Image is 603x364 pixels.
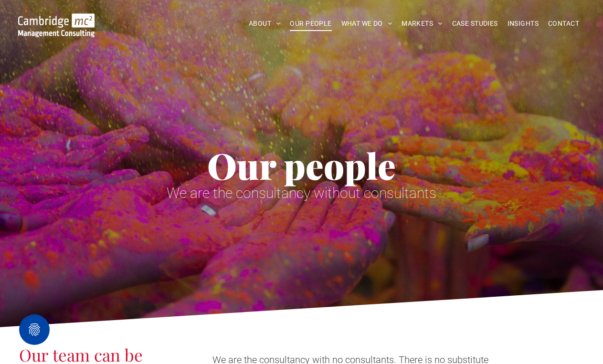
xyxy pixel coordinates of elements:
img: Go to Homepage [18,13,95,37]
a: WHAT WE DO [337,16,397,31]
span: We are the consultancy without consultants [167,185,436,201]
a: ABOUT [244,16,286,31]
span: Our people [207,141,396,189]
a: MARKETS [397,16,447,31]
a: CASE STUDIES [447,16,503,31]
a: INSIGHTS [503,16,543,31]
a: OUR PEOPLE [285,16,336,31]
a: CONTACT [543,16,584,31]
a: Your Business Transformed | Cambridge Management Consulting [18,15,95,25]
